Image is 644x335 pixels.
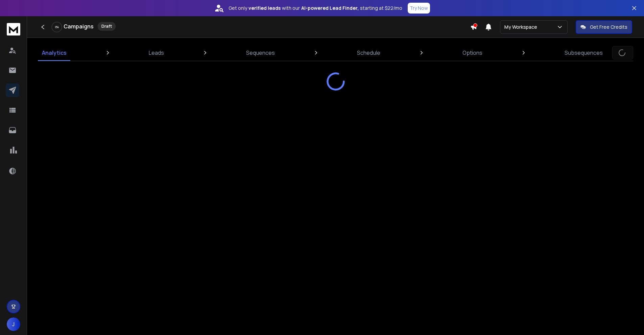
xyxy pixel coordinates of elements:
[149,49,164,57] p: Leads
[246,49,275,57] p: Sequences
[145,45,168,61] a: Leads
[504,24,540,30] p: My Workspace
[590,24,627,30] p: Get Free Credits
[7,317,20,331] button: J
[408,3,430,14] button: Try Now
[458,45,486,61] a: Options
[38,45,71,61] a: Analytics
[64,22,94,30] h1: Campaigns
[7,23,20,35] img: logo
[42,49,67,57] p: Analytics
[353,45,384,61] a: Schedule
[576,20,632,34] button: Get Free Credits
[242,45,279,61] a: Sequences
[248,5,281,11] strong: verified leads
[410,5,428,11] p: Try Now
[301,5,359,11] strong: AI-powered Lead Finder,
[98,22,116,31] div: Draft
[229,5,402,11] p: Get only with our starting at $22/mo
[462,49,482,57] p: Options
[55,25,59,29] p: 0 %
[565,49,603,57] p: Subsequences
[560,45,607,61] a: Subsequences
[357,49,380,57] p: Schedule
